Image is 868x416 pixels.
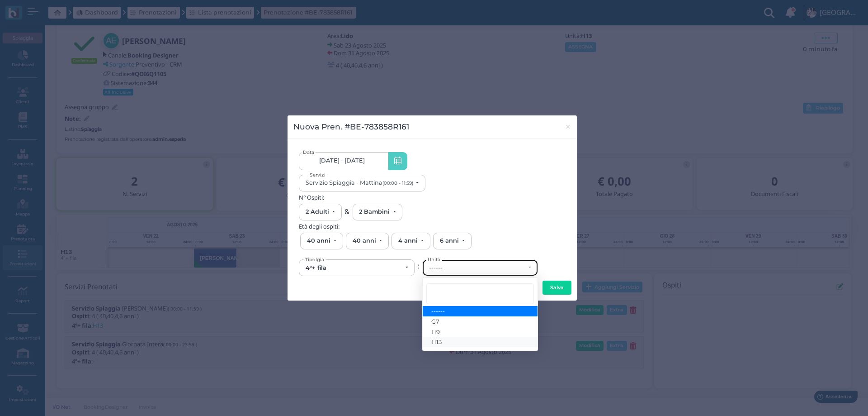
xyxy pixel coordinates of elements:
[429,264,525,272] div: ------
[353,204,403,220] button: 2 Bambini
[426,256,442,263] span: Unità
[353,237,376,244] div: 40 anni
[306,179,413,186] div: Servizio Spiaggia - Mattina
[346,233,389,249] button: 40 anni
[299,204,342,220] button: 2 Adulti
[293,121,409,133] h3: Nuova Pren. #BE-783858R161
[359,208,390,215] div: 2 Bambini
[302,148,316,157] span: Data
[306,264,402,272] div: 4°+ fila
[299,259,415,276] button: 4°+ fila
[398,237,418,244] div: 4 anni
[300,233,343,249] button: 40 anni
[431,318,439,325] span: G7
[382,180,413,186] small: (00:00 - 11:59)
[431,338,442,345] span: H13
[319,157,365,164] span: [DATE] - [DATE]
[426,283,534,304] input: Search
[299,194,566,201] h5: N° Ospiti:
[565,121,571,133] span: ×
[559,115,577,139] button: Chiudi
[299,223,566,230] h5: Età degli ospiti:
[392,233,430,249] button: 4 anni
[307,237,330,244] div: 40 anni
[344,208,349,216] h4: &
[308,171,327,178] span: Servizi
[431,307,445,315] span: ------
[422,259,538,276] button: ------
[306,208,329,215] div: 2 Adulti
[27,7,60,14] span: Assistenza
[542,281,571,295] button: Salva
[433,233,472,249] button: 6 anni
[299,175,425,191] button: Servizio Spiaggia - Mattina(00:00 - 11:59)
[303,256,326,263] span: Tipolgia
[440,237,459,244] div: 6 anni
[431,328,440,335] span: H9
